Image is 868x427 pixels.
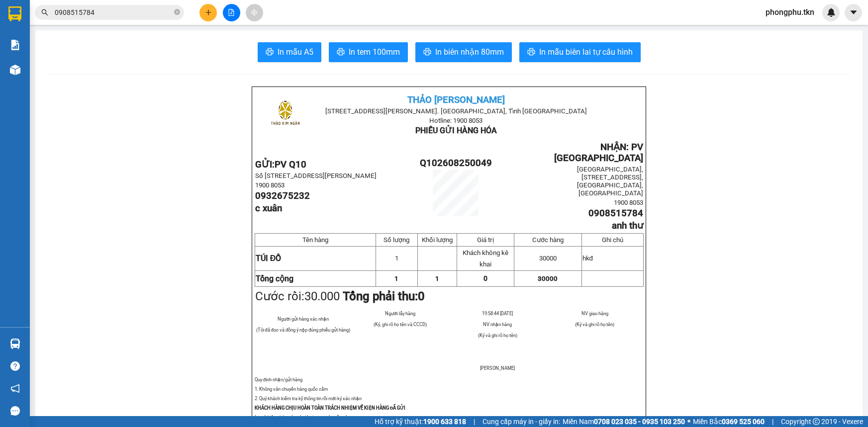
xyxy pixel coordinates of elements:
span: 1 [435,275,439,282]
span: [PERSON_NAME] [480,365,515,371]
span: Giá trị [477,236,494,244]
span: printer [337,48,345,57]
span: Cước rồi: [255,289,425,303]
span: close-circle [174,8,180,17]
span: file-add [228,9,235,16]
span: 30000 [539,255,557,262]
span: 0932675232 [255,190,310,201]
span: (Ký, ghi rõ họ tên và CCCD) [374,322,427,327]
strong: Tổng cộng [256,274,293,283]
span: close-circle [174,9,180,15]
span: 0908515784 [588,208,643,219]
button: printerIn mẫu A5 [258,42,321,62]
span: notification [10,384,20,393]
img: icon-new-feature [827,8,836,17]
span: printer [423,48,431,57]
span: printer [527,48,535,57]
span: 30000 [538,275,558,282]
button: printerIn biên nhận 80mm [415,42,512,62]
span: printer [266,48,274,57]
span: NV giao hàng [581,311,608,316]
span: 30.000 [304,289,340,303]
span: Tên hàng [302,236,328,244]
span: 1900 8053 [255,181,285,189]
span: [GEOGRAPHIC_DATA], [STREET_ADDRESS], [GEOGRAPHIC_DATA], [GEOGRAPHIC_DATA] [577,166,643,197]
span: PV Q10 [275,159,306,170]
span: Hỗ trợ kỹ thuật: [375,416,466,427]
span: Quy định nhận/gửi hàng [255,377,302,382]
span: Cung cấp máy in - giấy in: [482,416,560,427]
span: Q102608250049 [420,158,492,169]
span: NV nhận hàng [483,322,512,327]
span: NHẬN: PV [GEOGRAPHIC_DATA] [554,142,643,164]
span: aim [251,9,258,16]
span: search [41,9,48,16]
strong: Tổng phải thu: [343,289,425,303]
span: (Ký và ghi rõ họ tên) [575,322,614,327]
img: logo [261,90,310,139]
span: | [772,416,773,427]
strong: 0369 525 060 [722,418,765,426]
img: warehouse-icon [10,65,20,75]
span: 1 [395,255,398,262]
span: Hotline: 1900 8053 [429,117,482,124]
span: ⚪️ [687,420,690,424]
span: 1 [394,275,398,282]
span: [STREET_ADDRESS][PERSON_NAME]. [GEOGRAPHIC_DATA], Tỉnh [GEOGRAPHIC_DATA] [325,107,587,115]
span: Số lượng [384,236,409,244]
span: 1. Không vân chuyển hàng quốc cấm [255,386,328,392]
button: caret-down [845,4,862,21]
strong: GỬI: [255,159,306,170]
span: In mẫu A5 [278,46,313,58]
button: plus [199,4,217,21]
span: THẢO [PERSON_NAME] [407,94,505,105]
span: PHIẾU GỬI HÀNG HÓA [415,126,497,135]
img: logo-vxr [8,6,21,21]
span: Khối lượng [422,236,453,244]
strong: KHÁCH HÀNG CHỊU HOÀN TOÀN TRÁCH NHIỆM VỀ KIỆN HÀNG ĐÃ GỬI [255,405,406,411]
span: Ghi chú [602,236,623,244]
button: printerIn mẫu biên lai tự cấu hình [519,42,641,62]
span: message [10,406,20,416]
span: Miền Nam [563,416,685,427]
span: question-circle [10,361,20,371]
span: caret-down [849,8,858,17]
span: (Tôi đã đọc và đồng ý nộp đúng phiếu gửi hàng) [256,327,351,333]
img: solution-icon [10,40,20,50]
strong: 1900 633 818 [423,418,466,426]
span: Miền Bắc [693,416,765,427]
span: Lưu ý: biên nhận này có giá trị trong vòng 5 ngày [255,415,350,420]
img: warehouse-icon [10,339,20,349]
span: Số [STREET_ADDRESS][PERSON_NAME] [255,172,377,179]
span: plus [205,9,212,16]
span: phongphu.tkn [758,6,822,18]
span: 0 [483,274,487,282]
span: 19:58:44 [DATE] [482,311,513,316]
button: aim [246,4,263,21]
span: Khách không kê khai [463,249,508,268]
strong: 0708 023 035 - 0935 103 250 [594,418,685,426]
span: hkđ [582,255,593,262]
span: anh thư [612,220,643,231]
span: In tem 100mm [349,46,400,58]
span: Cước hàng [532,236,564,244]
span: In mẫu biên lai tự cấu hình [539,46,633,58]
span: In biên nhận 80mm [435,46,504,58]
span: 1900 8053 [614,199,643,206]
button: file-add [223,4,240,21]
span: 0 [418,289,425,303]
span: TÚI ĐỒ [256,254,282,263]
span: | [474,416,475,427]
span: copyright [813,418,820,425]
span: 2. Quý khách kiểm tra kỹ thông tin rồi mới ký xác nhận [255,396,362,401]
button: printerIn tem 100mm [329,42,408,62]
span: Người gửi hàng xác nhận [278,316,329,322]
span: c xuân [255,203,282,214]
span: Người lấy hàng [385,311,415,316]
span: (Ký và ghi rõ họ tên) [478,333,517,338]
input: Tìm tên, số ĐT hoặc mã đơn [55,7,172,18]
